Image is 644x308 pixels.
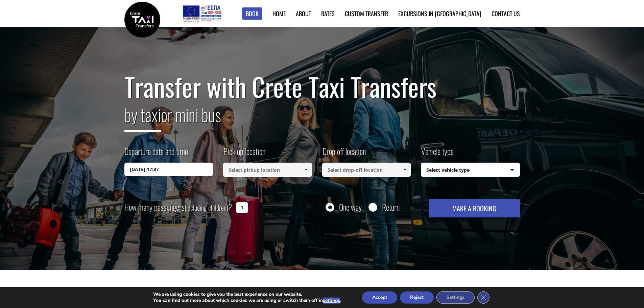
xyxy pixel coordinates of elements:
a: Excursions in [GEOGRAPHIC_DATA] [398,9,481,18]
img: Crete Taxi Transfers | Safe Taxi Transfer Services from to Heraklion Airport, Chania Airport, Ret... [124,2,160,38]
h2: or mini bus [124,101,520,137]
label: Vehicle type [421,145,454,163]
label: One way [339,203,362,211]
a: Book [242,7,262,20]
a: Custom Transfer [345,9,388,18]
button: Settings [436,291,475,304]
img: e-bannersEUERDF180X90.jpg [182,3,222,24]
a: Rates [321,9,335,18]
p: We are using cookies to give you the best experience on our website. [153,291,341,298]
p: You can find out more about which cookies we are using or switch them off in . [153,298,341,304]
small: (including children) [185,203,228,213]
a: About [296,9,311,18]
a: Home [272,9,286,18]
label: Pick up location [223,145,265,163]
a: Show All Items [399,163,410,177]
input: Select pickup location [223,163,312,177]
label: Drop off location [322,145,366,163]
input: Select drop-off location [322,163,411,177]
button: Close GDPR Cookie Banner [477,291,490,304]
span: Select vehicle type [421,163,520,177]
span: by taxi [124,102,161,132]
button: Reject [400,291,434,304]
h1: Transfer with Crete Taxi Transfers [124,72,520,101]
button: MAKE A BOOKING [429,199,520,217]
label: Departure date and time [124,145,188,163]
label: How many passengers ? [124,199,232,216]
button: Accept [362,291,397,304]
button: settings [323,298,340,304]
a: Show All Items [300,163,311,177]
a: Contact us [492,9,520,18]
a: Crete Taxi Transfers | Safe Taxi Transfer Services from to Heraklion Airport, Chania Airport, Ret... [124,15,160,22]
label: Return [382,203,400,211]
